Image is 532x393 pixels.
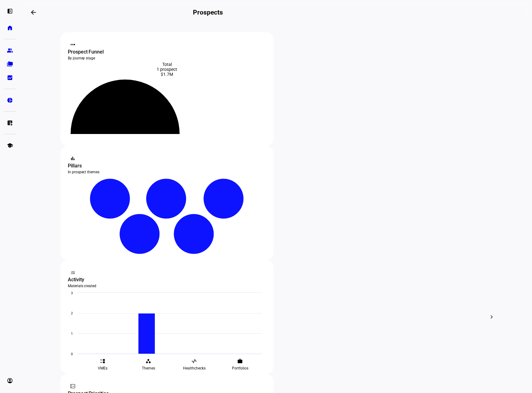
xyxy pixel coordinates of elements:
div: Prospect Funnel [68,48,266,56]
eth-mat-symbol: list_alt_add [7,120,13,126]
eth-mat-symbol: pie_chart [7,97,13,103]
eth-mat-symbol: folder_copy [7,61,13,67]
eth-mat-symbol: work [237,358,243,364]
eth-mat-symbol: group [7,47,13,54]
a: home [4,22,16,34]
a: folder_copy [4,58,16,70]
eth-mat-symbol: workspaces [146,358,151,364]
span: Portfolios [232,366,248,371]
mat-icon: fact_check [70,383,76,389]
eth-mat-symbol: school [7,142,13,149]
div: Pillars [68,162,266,170]
eth-mat-symbol: left_panel_open [7,8,13,14]
div: $1.7M [68,72,266,77]
eth-mat-symbol: vital_signs [191,358,197,364]
mat-icon: chevron_right [488,313,495,321]
eth-mat-symbol: account_circle [7,378,13,384]
text: 0 [71,352,73,356]
text: 2 [71,311,73,315]
div: By journey stage [68,56,266,61]
span: Healthchecks [183,366,206,371]
eth-mat-symbol: home [7,25,13,31]
span: Themes [142,366,155,371]
a: group [4,44,16,57]
div: Activity [68,276,266,283]
text: 1 [71,332,73,336]
mat-icon: monitoring [70,269,76,275]
div: 1 prospect [68,67,266,72]
span: VMEs [98,366,107,371]
a: pie_chart [4,94,16,106]
text: 3 [71,291,73,295]
a: bid_landscape [4,71,16,84]
h2: Prospects [193,9,223,16]
div: Materials created [68,283,266,288]
eth-mat-symbol: bid_landscape [7,75,13,81]
mat-icon: steppers [70,41,76,48]
div: In prospect themes [68,170,266,175]
eth-mat-symbol: event_list [100,358,105,364]
mat-icon: bar_chart [70,155,76,162]
mat-icon: arrow_backwards [30,9,37,16]
div: Total [68,62,266,67]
